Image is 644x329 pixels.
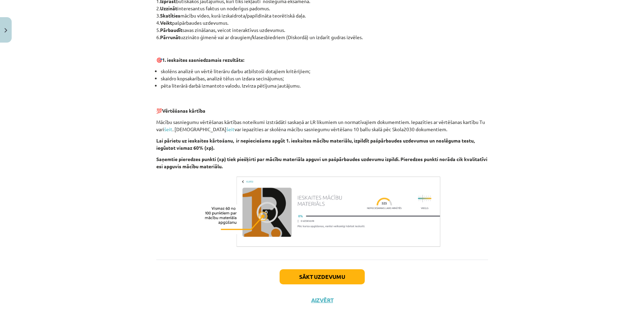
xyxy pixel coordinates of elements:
[156,156,487,169] b: Saņemtie pieredzes punkti (xp) tiek piešķirti par mācību materiāla apguvi un pašpārbaudes uzdevum...
[160,5,177,11] b: Uzzināt
[161,82,488,97] li: pēta literārā darbā izmantoto valodu. Izvirza pētījuma jautājumu.
[309,297,335,304] button: Aizvērt
[164,126,172,132] a: šeit
[160,12,180,19] b: Skatīties
[160,27,182,33] b: Pārbaudīt
[161,75,488,82] li: skaidro kopsakarības, analizē tēlus un izdara secinājumus;
[160,34,180,40] b: Pārrunāt
[4,28,7,33] img: icon-close-lesson-0947bae3869378f0d4975bcd49f059093ad1ed9edebbc8119c70593378902aed.svg
[156,56,488,64] p: 🎯
[161,68,488,75] li: skolēns analizē un vērtē literāru darbu atbilstoši dotajiem kritērijiem;
[162,107,205,114] b: Vērtēšanas kārtība
[280,269,365,284] button: Sākt uzdevumu
[156,100,488,114] p: 💯
[156,118,488,133] p: Mācību sasniegumu vērtēšanas kārtības noteikumi izstrādāti saskaņā ar LR likumiem un normatīvajie...
[160,20,172,26] b: Veikt
[162,57,244,63] strong: 1. ieskaites sasniedzamais rezultāts:
[156,137,475,151] b: Lai pārietu uz ieskaites kārtošanu, ir nepieciešams apgūt 1. ieskaites mācību materiālu, izpildīt...
[226,126,235,132] a: šeit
